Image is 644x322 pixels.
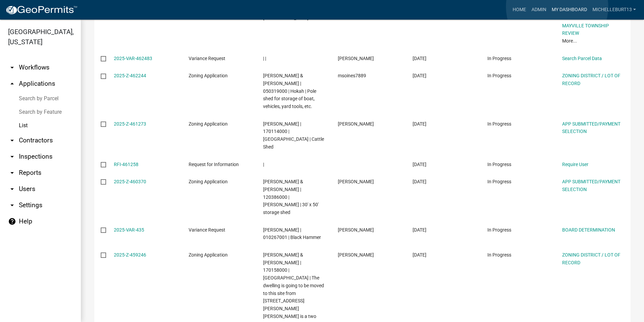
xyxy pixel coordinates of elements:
span: Variance Request [189,56,225,61]
span: OINES,MARTIN & SUSAN | 050319000 | Hokah | Pole shed for storage of boat, vehicles, yard tools, etc. [263,73,316,109]
i: arrow_drop_down [8,185,16,193]
span: FELDMEIER,MATTHEW W | 170114000 | Yucatan | Cattle Shed [263,121,324,150]
span: 08/08/2025 [413,121,426,127]
span: In Progress [487,56,511,61]
span: 08/11/2025 [413,73,426,78]
span: Zoning Application [189,179,228,184]
span: 08/07/2025 [413,179,426,184]
a: ZONING DISTRICT / LOT OF RECORD [562,252,620,265]
a: ZONING DISTRICT / LOT OF RECORD [562,73,620,86]
span: Request for Information [189,162,239,167]
i: arrow_drop_down [8,136,16,144]
a: Search Parcel Data [562,56,602,61]
a: 2025-VAR-462483 [114,56,152,61]
span: 08/08/2025 [413,162,426,167]
a: My Dashboard [549,3,590,16]
span: | | [263,56,266,61]
a: BOARD DETERMINATION [562,227,615,233]
span: Matt Feldmeier [338,121,374,127]
span: Zoning Application [189,121,228,127]
a: APP SUBMITTED/PAYMENT SELECTION [562,179,620,192]
span: 08/05/2025 [413,252,426,258]
a: Home [510,3,529,16]
span: In Progress [487,121,511,127]
a: APP SUBMITTED/PAYMENT SELECTION [562,121,620,134]
span: msoines7889 [338,73,366,78]
i: arrow_drop_down [8,63,16,72]
a: Require User [562,162,588,167]
span: | [263,162,264,167]
span: In Progress [487,73,511,78]
a: 2025-Z-460370 [114,179,146,184]
span: Adam Steele [338,56,374,61]
a: SPRING GROVE TOWNSHIP REVIEW [562,7,620,21]
i: arrow_drop_down [8,201,16,209]
a: 2025-Z-461273 [114,121,146,127]
span: In Progress [487,227,511,233]
i: arrow_drop_down [8,153,16,161]
span: HOGUE,BRYAN | 010267001 | Black Hammer [263,227,321,240]
span: Tim Nelson [338,252,374,258]
i: arrow_drop_down [8,169,16,177]
a: MAYVILLE TOWNSHIP REVIEW [562,23,609,36]
span: LISOTA,THOMAS A & MARCY D | 120386000 | Sheldon | 30' x 50' storage shed [263,179,319,215]
a: RFI-461258 [114,162,138,167]
span: Zoning Application [189,252,228,258]
span: Zoning Application [189,73,228,78]
a: 2025-VAR-435 [114,227,144,233]
span: In Progress [487,252,511,258]
a: More... [562,38,577,44]
i: help [8,217,16,225]
a: 2025-Z-462244 [114,73,146,78]
span: Variance Request [189,227,225,233]
a: michelleburt13 [590,3,639,16]
span: Bryan Hogue [338,227,374,233]
span: 08/12/2025 [413,56,426,61]
span: In Progress [487,179,511,184]
span: 08/05/2025 [413,227,426,233]
span: In Progress [487,162,511,167]
a: 2025-Z-459246 [114,252,146,258]
span: Thomas Lisota [338,179,374,184]
i: arrow_drop_up [8,80,16,88]
a: Admin [529,3,549,16]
